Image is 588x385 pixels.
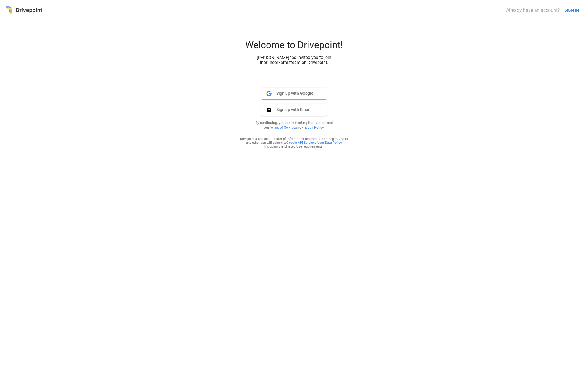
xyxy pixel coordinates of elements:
[223,39,365,55] div: Welcome to Drivepoint!
[287,141,341,145] a: Google API Services User Data Policy
[269,125,295,130] a: Terms of Service
[272,91,314,96] span: Sign up with Google
[506,7,560,13] div: Already have an account?
[251,55,337,65] div: [PERSON_NAME] has invited you to join the KinderFarms team on Drivepoint.
[248,120,340,130] p: By continuing, you are indicating that you accept our and .
[562,5,581,16] button: SIGN IN
[240,137,348,149] div: Drivepoint's use and transfer of information received from Google APIs to any other app will adhe...
[261,88,327,99] button: Sign up with Google
[272,107,311,112] span: Sign up with Email
[301,125,324,130] a: Privacy Policy
[261,104,327,116] button: Sign up with Email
